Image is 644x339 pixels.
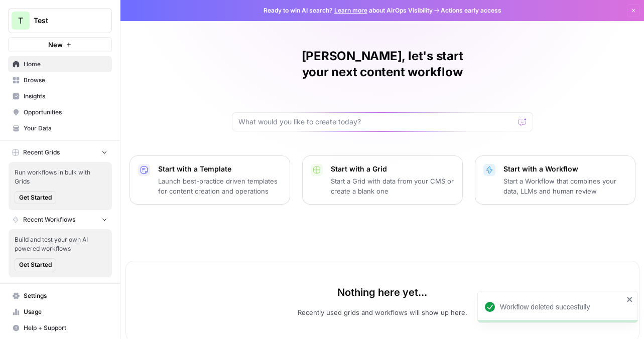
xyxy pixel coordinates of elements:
button: Start with a TemplateLaunch best-practice driven templates for content creation and operations [130,155,290,205]
input: What would you like to create today? [238,117,514,127]
button: Get Started [15,191,56,204]
span: Settings [24,291,107,300]
span: Opportunities [24,108,107,117]
a: Settings [8,288,112,304]
span: Get Started [19,193,52,202]
a: Insights [8,88,112,104]
p: Start a Workflow that combines your data, LLMs and human review [503,176,627,196]
span: Recent Grids [23,148,60,157]
span: Get Started [19,260,52,269]
span: Home [24,60,107,69]
span: Insights [24,92,107,101]
a: Your Data [8,120,112,136]
span: Browse [24,76,107,85]
span: Recent Workflows [23,215,75,224]
span: Ready to win AI search? about AirOps Visibility [264,6,433,15]
button: Start with a GridStart a Grid with data from your CMS or create a blank one [302,155,463,205]
button: Help + Support [8,320,112,336]
div: Workflow deleted succesfully [500,302,623,312]
span: Test [34,16,94,26]
a: Opportunities [8,104,112,120]
p: Start a Grid with data from your CMS or create a blank one [331,176,454,196]
p: Nothing here yet... [337,285,427,299]
button: Recent Workflows [8,212,112,227]
h1: [PERSON_NAME], let's start your next content workflow [232,48,533,80]
span: Run workflows in bulk with Grids [15,168,106,186]
span: Usage [24,307,107,316]
p: Start with a Template [158,164,282,174]
p: Start with a Grid [331,164,454,174]
button: Start with a WorkflowStart a Workflow that combines your data, LLMs and human review [475,155,635,205]
span: New [48,40,63,50]
a: Browse [8,72,112,88]
p: Start with a Workflow [503,164,627,174]
button: Recent Grids [8,145,112,160]
span: Actions early access [441,6,501,15]
span: Build and test your own AI powered workflows [15,235,106,253]
button: close [626,295,633,303]
span: Your Data [24,124,107,133]
a: Home [8,56,112,72]
span: T [18,15,23,27]
p: Recently used grids and workflows will show up here. [298,307,467,317]
button: Workspace: Test [8,8,112,33]
span: Help + Support [24,323,107,332]
a: Usage [8,304,112,320]
p: Launch best-practice driven templates for content creation and operations [158,176,282,196]
button: Get Started [15,258,56,271]
a: Learn more [334,7,367,14]
button: New [8,37,112,52]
